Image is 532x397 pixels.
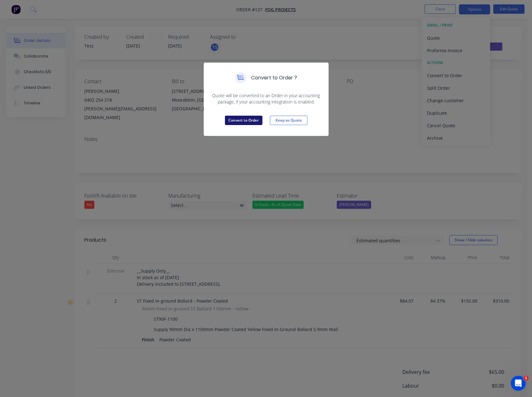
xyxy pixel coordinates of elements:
[225,116,262,125] button: Convert to Order
[251,74,297,82] h5: Convert to Order ?
[511,376,526,391] iframe: Intercom live chat
[211,93,321,105] span: Quote will be converted to an Order in your accounting package, if your accounting integration is...
[270,116,307,125] button: Keep as Quote
[524,376,529,381] span: 1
